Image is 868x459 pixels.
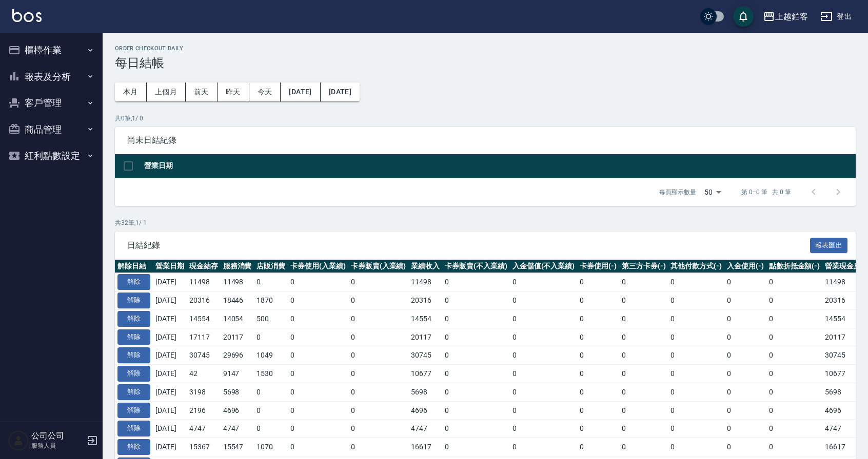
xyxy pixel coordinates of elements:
button: 今天 [249,82,281,101]
th: 營業日期 [153,260,187,273]
td: 0 [577,291,619,310]
td: 1049 [254,346,288,365]
td: 0 [254,328,288,346]
td: 0 [288,328,348,346]
td: 17117 [187,328,221,346]
img: Logo [12,9,42,22]
button: 上個月 [147,82,186,101]
td: 3198 [187,383,221,401]
td: 20316 [187,291,221,310]
button: 櫃檯作業 [4,37,98,64]
td: 0 [288,401,348,420]
td: 0 [668,309,724,328]
div: 上越鉑客 [775,10,808,23]
td: [DATE] [153,309,187,328]
td: 0 [724,365,766,383]
h5: 公司公司 [31,431,84,441]
button: 上越鉑客 [759,6,812,27]
td: 0 [288,438,348,456]
td: [DATE] [153,383,187,401]
h3: 每日結帳 [115,56,856,70]
td: 29696 [221,346,254,365]
p: 共 32 筆, 1 / 1 [115,218,856,227]
td: 0 [619,328,668,346]
th: 業績收入 [408,260,442,273]
td: 0 [724,273,766,291]
td: 16617 [408,438,442,456]
td: [DATE] [153,401,187,420]
th: 店販消費 [254,260,288,273]
td: 14054 [221,309,254,328]
td: [DATE] [153,328,187,346]
td: 0 [766,438,823,456]
td: 0 [442,309,510,328]
td: 4696 [408,401,442,420]
td: 0 [577,383,619,401]
th: 服務消費 [221,260,254,273]
th: 卡券販賣(不入業績) [442,260,510,273]
td: 0 [288,383,348,401]
td: 10677 [408,365,442,383]
span: 尚未日結紀錄 [127,135,843,145]
button: 本月 [115,82,147,101]
button: [DATE] [321,82,360,101]
td: 0 [348,401,409,420]
td: 0 [288,420,348,438]
button: 報表及分析 [4,64,98,90]
td: 0 [619,273,668,291]
td: 0 [442,420,510,438]
th: 第三方卡券(-) [619,260,668,273]
button: 紅利點數設定 [4,142,98,169]
button: 前天 [186,82,218,101]
td: 0 [766,420,823,438]
td: 0 [668,273,724,291]
td: 0 [254,420,288,438]
td: 0 [288,365,348,383]
td: [DATE] [153,438,187,456]
td: 0 [254,383,288,401]
td: 0 [619,383,668,401]
td: [DATE] [153,346,187,365]
button: 登出 [816,7,856,26]
button: 客戶管理 [4,90,98,116]
td: 0 [442,438,510,456]
td: 0 [766,383,823,401]
td: 1530 [254,365,288,383]
td: 0 [442,401,510,420]
td: 0 [724,383,766,401]
td: 4747 [221,420,254,438]
td: 20316 [408,291,442,310]
button: 解除 [117,366,150,382]
button: 解除 [117,421,150,436]
td: 0 [510,438,578,456]
span: 日結紀錄 [127,240,810,251]
td: 0 [766,273,823,291]
td: 0 [577,346,619,365]
td: 0 [442,291,510,310]
td: 0 [619,420,668,438]
td: 11498 [221,273,254,291]
td: 0 [442,273,510,291]
button: 報表匯出 [810,238,848,254]
td: 0 [766,346,823,365]
p: 第 0–0 筆 共 0 筆 [741,187,791,197]
td: 0 [668,401,724,420]
p: 服務人員 [31,441,84,450]
th: 解除日結 [115,260,153,273]
td: 42 [187,365,221,383]
button: [DATE] [281,82,320,101]
td: 0 [577,273,619,291]
td: 0 [348,291,409,310]
td: 1870 [254,291,288,310]
td: 0 [348,346,409,365]
td: 0 [510,383,578,401]
td: 0 [668,346,724,365]
td: 0 [668,420,724,438]
td: [DATE] [153,291,187,310]
td: 0 [577,401,619,420]
td: 0 [724,346,766,365]
td: 0 [619,365,668,383]
td: 18446 [221,291,254,310]
td: 14554 [187,309,221,328]
td: 0 [724,328,766,346]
